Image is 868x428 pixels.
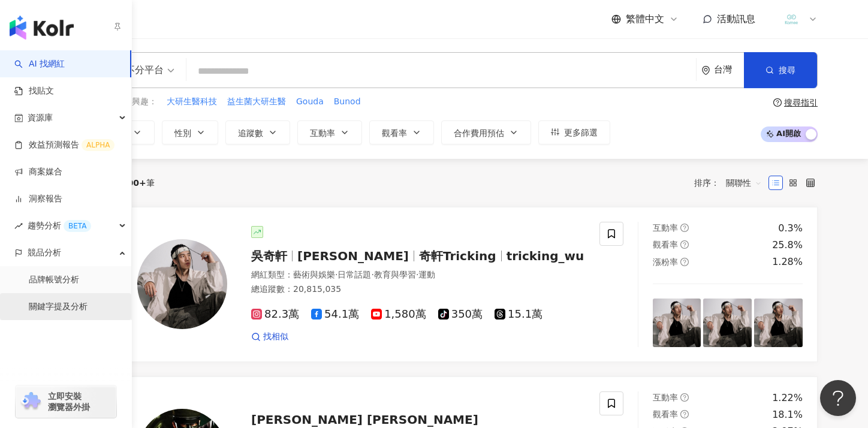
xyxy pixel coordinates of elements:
span: question-circle [773,98,782,107]
span: Bunod [334,96,361,108]
a: 找相似 [251,331,288,343]
button: 搜尋 [744,52,817,88]
span: 82.3萬 [251,308,299,321]
div: 排序： [694,173,768,192]
span: 更多篩選 [564,128,598,137]
div: 18.1% [772,408,803,421]
button: 觀看率 [369,120,434,144]
span: 合作費用預估 [454,128,504,138]
span: 奇軒Tricking [419,249,496,263]
span: 教育與學習 [374,270,416,279]
a: 洞察報告 [14,193,62,205]
span: 54.1萬 [311,308,359,321]
span: 競品分析 [28,239,61,266]
span: 立即安裝 瀏覽器外掛 [48,391,90,412]
img: post-image [653,299,701,347]
div: 1.22% [772,391,803,405]
div: 台灣 [714,65,744,75]
span: [PERSON_NAME] [PERSON_NAME] [251,412,478,427]
span: 活動訊息 [717,13,755,25]
div: 25.8% [772,239,803,252]
button: 合作費用預估 [441,120,531,144]
a: chrome extension立即安裝 瀏覽器外掛 [16,385,116,418]
span: 互動率 [310,128,335,138]
span: Gouda [296,96,324,108]
a: 商案媒合 [14,166,62,178]
button: 更多篩選 [538,120,610,144]
a: 效益預測報告ALPHA [14,139,114,151]
span: 1,580萬 [371,308,426,321]
span: tricking_wu [507,249,584,263]
div: 不分平台 [108,61,164,80]
span: [PERSON_NAME] [297,249,409,263]
span: 益生菌大研生醫 [227,96,286,108]
span: 趨勢分析 [28,212,91,239]
a: 找貼文 [14,85,54,97]
button: 大研生醫科技 [166,95,218,108]
img: KOL Avatar [137,239,227,329]
img: post-image [703,299,752,347]
button: Bunod [333,95,361,108]
span: question-circle [680,410,689,418]
button: Gouda [296,95,324,108]
span: 互動率 [653,393,678,402]
span: 繁體中文 [626,13,664,26]
div: 網紅類型 ： [251,269,585,281]
span: question-circle [680,224,689,232]
span: question-circle [680,258,689,266]
span: question-circle [680,393,689,402]
span: 觀看率 [382,128,407,138]
button: 性別 [162,120,218,144]
span: 找相似 [263,331,288,343]
div: 總追蹤數 ： 20,815,035 [251,284,585,296]
img: LOGO%E8%9D%A6%E7%9A%AE2.png [780,8,803,31]
span: 日常話題 [337,270,371,279]
span: 漲粉率 [653,257,678,267]
div: BETA [64,220,91,232]
span: · [416,270,418,279]
div: 1.28% [772,255,803,269]
span: 互動率 [653,223,678,233]
span: 吳奇軒 [251,249,287,263]
a: searchAI 找網紅 [14,58,65,70]
img: chrome extension [19,392,43,411]
span: environment [701,66,710,75]
a: KOL Avatar吳奇軒[PERSON_NAME]奇軒Trickingtricking_wu網紅類型：藝術與娛樂·日常話題·教育與學習·運動總追蹤數：20,815,03582.3萬54.1萬1... [98,207,818,362]
div: 0.3% [778,222,803,235]
img: post-image [754,299,803,347]
iframe: Help Scout Beacon - Open [820,380,856,416]
span: 350萬 [438,308,483,321]
span: 藝術與娛樂 [293,270,335,279]
span: · [371,270,373,279]
a: 品牌帳號分析 [29,274,79,286]
a: 關鍵字提及分析 [29,301,88,313]
span: 15.1萬 [495,308,542,321]
span: question-circle [680,240,689,249]
span: 追蹤數 [238,128,263,138]
div: 搜尋指引 [784,98,818,107]
span: rise [14,222,23,230]
button: 益生菌大研生醫 [227,95,287,108]
span: 關聯性 [726,173,762,192]
button: 互動率 [297,120,362,144]
span: 大研生醫科技 [167,96,217,108]
span: 搜尋 [779,65,795,75]
button: 追蹤數 [225,120,290,144]
span: 資源庫 [28,104,53,131]
span: 性別 [174,128,191,138]
span: · [335,270,337,279]
img: logo [10,16,74,40]
span: 觀看率 [653,240,678,249]
span: 觀看率 [653,409,678,419]
span: 運動 [418,270,435,279]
